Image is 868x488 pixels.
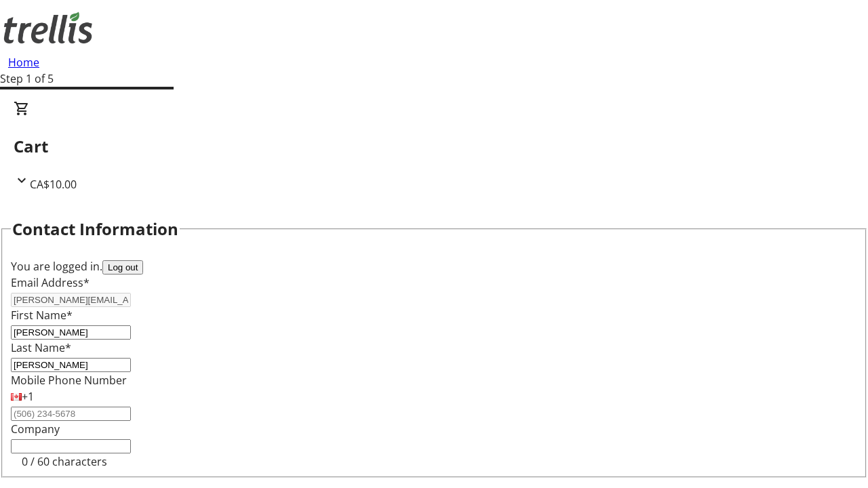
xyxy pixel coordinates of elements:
input: (506) 234-5678 [11,407,131,421]
span: CA$10.00 [30,177,77,192]
label: Mobile Phone Number [11,373,127,388]
label: First Name* [11,308,73,323]
label: Company [11,422,60,436]
tr-character-limit: 0 / 60 characters [22,454,107,469]
h2: Contact Information [12,217,178,241]
label: Email Address* [11,275,90,290]
h2: Cart [14,134,854,159]
button: Log out [102,260,143,274]
label: Last Name* [11,340,71,355]
div: You are logged in. [11,258,857,274]
div: CartCA$10.00 [14,100,854,192]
